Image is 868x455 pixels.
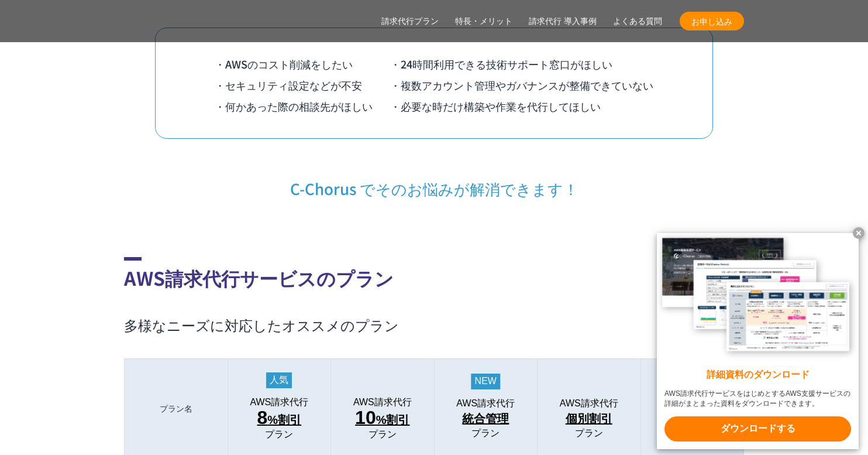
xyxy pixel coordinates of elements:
[355,408,409,429] span: %割引
[456,398,515,409] span: AWS請求代行
[664,416,851,442] x-t: ダウンロードする
[560,398,618,409] span: AWS請求代行
[455,15,512,28] a: 特長・メリット
[390,53,653,74] li: ・24時間利用できる技術サポート窓口がほしい
[353,397,412,408] span: AWS請求代行
[471,428,500,439] span: プラン
[355,407,376,428] span: 10
[664,368,851,382] x-t: 詳細資料のダウンロード
[124,315,744,335] h3: 多様なニーズに対応したオススメのプラン
[680,12,744,30] a: お申し込み
[613,15,662,28] a: よくある質問
[215,95,390,117] li: ・何かあった際の相談先がほしい
[337,397,428,440] a: AWS請求代行 10%割引プラン
[390,74,653,95] li: ・複数アカウント管理やガバナンスが整備できていない
[647,398,738,439] a: AWS請求代行 定額チケットプラン
[257,408,302,429] span: %割引
[368,429,397,440] span: プラン
[440,398,531,439] a: AWS請求代行 統合管理プラン
[250,397,308,408] span: AWS請求代行
[462,409,509,428] span: 統合管理
[265,429,293,440] span: プラン
[543,398,634,439] a: AWS請求代行 個別割引プラン
[529,15,597,28] a: 請求代行 導入事例
[381,15,439,28] a: 請求代行プラン
[657,233,859,449] a: 詳細資料のダウンロード AWS請求代行サービスをはじめとするAWS支援サービスの詳細がまとまった資料をダウンロードできます。 ダウンロードする
[680,15,744,28] span: お申し込み
[390,95,653,117] li: ・必要な時だけ構築や作業を代行してほしい
[575,428,603,439] span: プラン
[215,74,390,95] li: ・セキュリティ設定などが不安
[215,53,390,74] li: ・AWSのコスト削減をしたい
[234,397,325,440] a: AWS請求代行 8%割引 プラン
[566,409,612,428] span: 個別割引
[664,389,851,409] x-t: AWS請求代行サービスをはじめとするAWS支援サービスの詳細がまとまった資料をダウンロードできます。
[124,257,744,292] h2: AWS請求代行サービスのプラン
[124,156,744,199] p: C-Chorus でそのお悩みが解消できます！
[257,407,268,428] span: 8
